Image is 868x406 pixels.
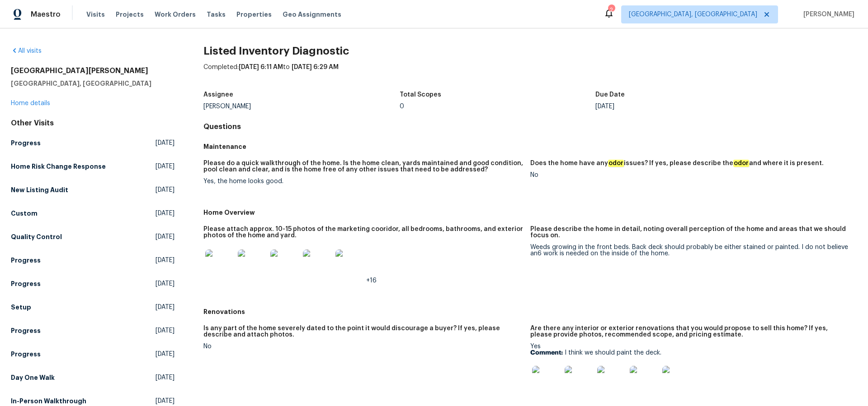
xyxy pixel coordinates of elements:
[400,103,596,110] div: 0
[31,10,61,19] span: Maestro
[203,46,857,55] h2: Listed Inventory Diagnostic
[530,350,563,356] b: Comment:
[156,397,175,406] span: [DATE]
[203,103,400,110] div: [PERSON_NAME]
[11,276,175,292] a: Progress[DATE]
[11,279,41,288] h5: Progress
[608,5,614,14] div: 2
[11,369,175,386] a: Day One Walk[DATE]
[203,325,523,338] h5: Is any part of the home severely dated to the point it would discourage a buyer? If yes, please d...
[156,326,175,335] span: [DATE]
[11,100,50,106] a: Home details
[116,10,144,19] span: Projects
[366,277,377,284] span: +16
[11,303,31,312] h5: Setup
[203,178,523,185] div: Yes, the home looks good.
[156,303,175,312] span: [DATE]
[11,162,106,171] h5: Home Risk Change Response
[11,323,175,339] a: Progress[DATE]
[733,160,749,167] em: odor
[530,325,850,338] h5: Are there any interior or exterior renovations that you would propose to sell this home? If yes, ...
[11,185,68,194] h5: New Listing Audit
[156,350,175,359] span: [DATE]
[156,185,175,194] span: [DATE]
[86,10,105,19] span: Visits
[236,10,272,19] span: Properties
[11,158,175,175] a: Home Risk Change Response[DATE]
[11,299,175,315] a: Setup[DATE]
[595,103,792,110] div: [DATE]
[156,138,175,148] span: [DATE]
[11,397,86,406] h5: In-Person Walkthrough
[203,63,857,86] div: Completed: to
[530,343,850,400] div: Yes
[203,208,857,217] h5: Home Overview
[203,142,857,151] h5: Maintenance
[530,226,850,239] h5: Please describe the home in detail, noting overall perception of the home and areas that we shoul...
[11,350,41,359] h5: Progress
[400,92,441,98] h5: Total Scopes
[530,350,850,356] p: I think we should paint the deck.
[203,122,857,131] h4: Questions
[608,160,624,167] em: odor
[156,209,175,218] span: [DATE]
[530,244,850,257] div: Weeds growing in the front beds. Back deck should probably be either stained or painted. I do not...
[11,135,175,151] a: Progress[DATE]
[530,160,824,166] h5: Does the home have any issues? If yes, please describe the and where it is present.
[155,10,196,19] span: Work Orders
[11,79,175,88] h5: [GEOGRAPHIC_DATA], [GEOGRAPHIC_DATA]
[11,209,38,218] h5: Custom
[11,256,41,265] h5: Progress
[156,162,175,171] span: [DATE]
[203,307,857,316] h5: Renovations
[11,205,175,221] a: Custom[DATE]
[156,232,175,241] span: [DATE]
[203,343,523,350] div: No
[11,48,42,54] a: All visits
[11,373,55,382] h5: Day One Walk
[11,138,41,148] h5: Progress
[156,373,175,382] span: [DATE]
[800,10,854,19] span: [PERSON_NAME]
[203,92,233,98] h5: Assignee
[239,64,283,70] span: [DATE] 6:11 AM
[11,252,175,268] a: Progress[DATE]
[207,11,226,18] span: Tasks
[11,182,175,198] a: New Listing Audit[DATE]
[530,172,850,178] div: No
[203,160,523,173] h5: Please do a quick walkthrough of the home. Is the home clean, yards maintained and good condition...
[11,326,41,335] h5: Progress
[11,229,175,245] a: Quality Control[DATE]
[11,66,175,75] h2: [GEOGRAPHIC_DATA][PERSON_NAME]
[156,279,175,288] span: [DATE]
[156,256,175,265] span: [DATE]
[292,64,339,70] span: [DATE] 6:29 AM
[595,92,625,98] h5: Due Date
[11,119,175,128] div: Other Visits
[11,232,62,241] h5: Quality Control
[11,346,175,362] a: Progress[DATE]
[629,10,757,19] span: [GEOGRAPHIC_DATA], [GEOGRAPHIC_DATA]
[203,226,523,239] h5: Please attach approx. 10-15 photos of the marketing cooridor, all bedrooms, bathrooms, and exteri...
[283,10,341,19] span: Geo Assignments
